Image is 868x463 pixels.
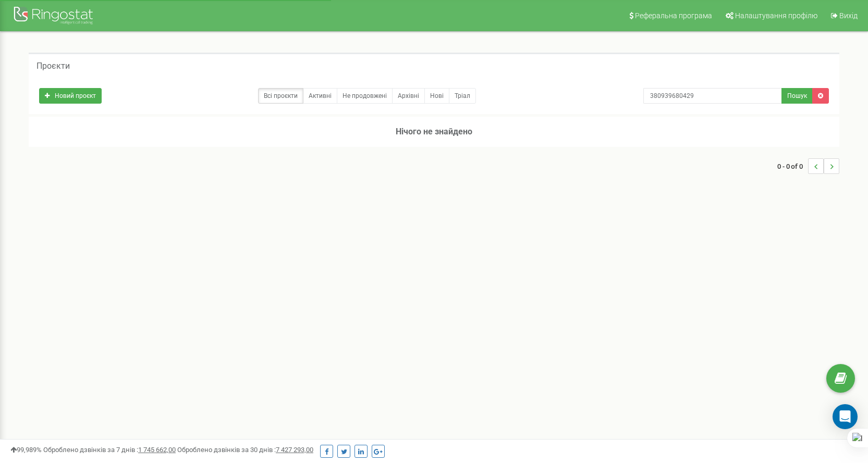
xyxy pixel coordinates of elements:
[43,446,176,454] span: Оброблено дзвінків за 7 днів :
[36,61,70,71] h5: Проєкти
[337,88,393,104] a: Не продовжені
[643,88,782,104] input: Пошук
[424,88,449,104] a: Нові
[177,446,313,454] span: Оброблено дзвінків за 30 днів :
[777,158,808,174] span: 0 - 0 of 0
[449,88,476,104] a: Тріал
[276,446,313,454] u: 7 427 293,00
[29,117,839,147] h3: Нічого не знайдено
[839,11,858,20] span: Вихід
[781,88,813,104] button: Пошук
[833,404,858,429] div: Open Intercom Messenger
[735,11,817,20] span: Налаштування профілю
[303,88,337,104] a: Активні
[777,148,839,184] nav: ...
[138,446,176,454] u: 1 745 662,00
[10,446,42,454] span: 99,989%
[258,88,303,104] a: Всі проєкти
[392,88,425,104] a: Архівні
[635,11,712,20] span: Реферальна програма
[39,88,102,104] a: Новий проєкт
